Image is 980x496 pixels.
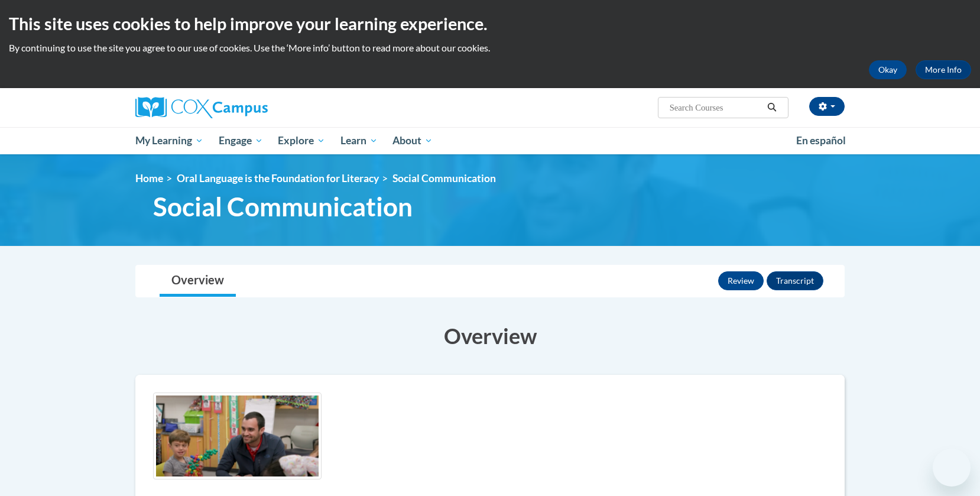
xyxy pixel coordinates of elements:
h2: This site uses cookies to help improve your learning experience. [9,12,971,35]
button: Review [718,271,764,290]
button: Transcript [767,271,823,290]
span: Explore [278,134,325,148]
a: Cox Campus [135,97,360,118]
a: Engage [211,127,271,154]
p: By continuing to use the site you agree to our use of cookies. Use the ‘More info’ button to read... [9,41,971,54]
a: More Info [916,60,971,79]
button: Account Settings [809,97,845,116]
a: Explore [270,127,333,154]
span: Social Communication [153,191,413,222]
a: Learn [333,127,385,154]
img: Course logo image [153,393,322,480]
a: Overview [160,265,236,297]
a: En español [788,128,854,153]
span: Learn [340,134,378,148]
div: Main menu [118,127,862,154]
span: Social Communication [392,172,496,184]
span: My Learning [135,134,203,148]
a: My Learning [128,127,211,154]
button: Search [763,101,781,115]
h3: Overview [135,321,845,351]
a: About [385,127,441,154]
img: Cox Campus [135,97,268,118]
input: Search Courses [669,101,763,115]
span: En español [796,134,846,147]
span: About [392,134,433,148]
button: Okay [869,60,907,79]
iframe: Button to launch messaging window [933,449,971,487]
span: Engage [219,134,263,148]
a: Oral Language is the Foundation for Literacy [177,172,379,184]
a: Home [135,172,163,184]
